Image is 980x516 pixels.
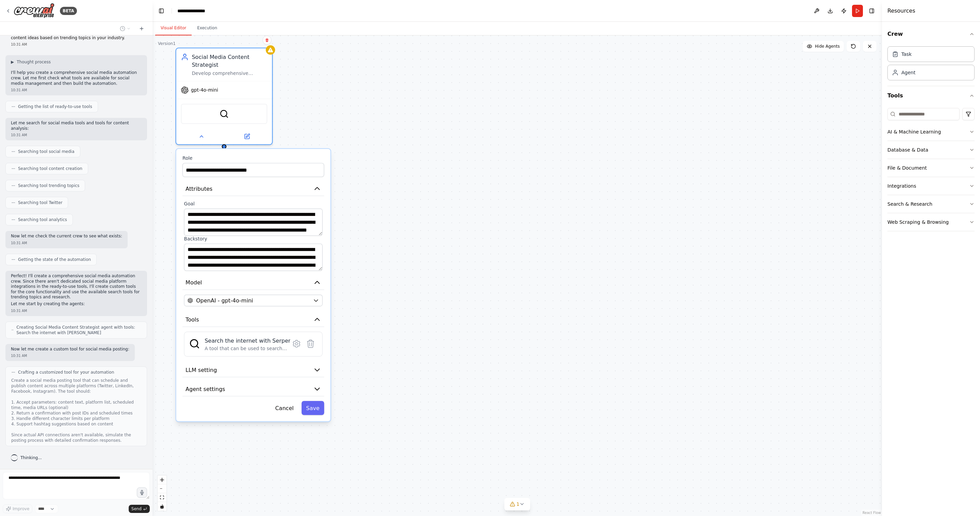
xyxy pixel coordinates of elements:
[131,506,142,512] span: Send
[3,504,32,513] button: Improve
[887,159,975,177] button: File & Document
[887,105,975,237] div: Tools
[60,7,77,15] div: BETA
[192,53,267,69] div: Social Media Content Strategist
[158,41,176,46] div: Version 1
[887,86,975,105] button: Tools
[887,213,975,231] button: Web Scraping & Browsing
[16,325,141,335] span: Creating Social Media Content Strategist agent with tools: Search the internet with [PERSON_NAME]
[863,511,881,515] a: React Flow attribution
[11,378,141,443] div: Create a social media posting tool that can schedule and publish content across multiple platform...
[887,25,975,44] button: Crew
[18,200,62,205] span: Searching tool Twitter
[191,87,218,93] span: gpt-4o-mini
[157,6,166,16] button: Hide left sidebar
[20,455,42,460] span: Thinking...
[186,279,202,286] span: Model
[192,70,267,76] div: Develop comprehensive content strategies for {industry} on social media platforms, identifying tr...
[158,502,166,511] button: toggle interactivity
[184,201,323,207] label: Goal
[11,308,142,313] div: 10:31 AM
[887,141,975,159] button: Database & Data
[815,44,840,49] span: Hide Agents
[11,240,122,246] div: 10:31 AM
[192,21,223,35] button: Execution
[11,88,142,93] div: 10:31 AM
[155,21,192,35] button: Visual Editor
[137,487,147,498] button: Click to speak your automation idea
[18,257,91,262] span: Getting the state of the automation
[158,493,166,502] button: fit view
[196,297,253,304] span: OpenAI - gpt-4o-mini
[290,337,304,351] button: Configure tool
[11,70,142,86] p: I'll help you create a comprehensive social media automation crew. Let me first check what tools ...
[182,155,324,161] label: Role
[11,301,142,307] p: Let me start by creating the agents:
[13,506,29,512] span: Improve
[189,338,200,349] img: SerperDevTool
[182,276,324,290] button: Model
[158,484,166,493] button: zoom out
[887,44,975,86] div: Crew
[901,69,915,76] div: Agent
[18,104,92,109] span: Getting the list of ready-to-use tools
[182,182,324,196] button: Attributes
[182,363,324,377] button: LLM setting
[18,217,67,222] span: Searching tool analytics
[186,316,199,324] span: Tools
[184,236,323,242] label: Backstory
[158,475,166,484] button: zoom in
[117,25,133,33] button: Switch to previous chat
[11,59,14,65] span: ▶
[504,498,530,511] button: 1
[184,295,323,306] button: OpenAI - gpt-4o-mini
[262,36,271,45] button: Delete node
[220,109,229,119] img: SerperDevTool
[887,195,975,213] button: Search & Research
[11,132,142,138] div: 10:31 AM
[18,166,82,171] span: Searching tool content creation
[205,345,290,351] div: A tool that can be used to search the internet with a search_query. Supports different search typ...
[887,177,975,195] button: Integrations
[11,234,122,239] p: Now let me check the current crew to see what exists:
[302,401,324,415] button: Save
[11,121,142,131] p: Let me search for social media tools and tools for content analysis:
[803,41,844,52] button: Hide Agents
[11,59,51,65] button: ▶Thought process
[11,353,129,358] div: 10:31 AM
[887,7,915,15] h4: Resources
[182,382,324,396] button: Agent settings
[136,25,147,33] button: Start a new chat
[158,475,166,511] div: React Flow controls
[11,347,129,352] p: Now let me create a custom tool for social media posting:
[887,123,975,141] button: AI & Machine Learning
[186,185,212,192] span: Attributes
[205,337,290,345] div: Search the internet with Serper
[182,313,324,327] button: Tools
[516,501,519,507] span: 1
[18,370,114,375] span: Crafting a customized tool for your automation
[14,3,54,18] img: Logo
[17,59,51,65] span: Thought process
[271,401,299,415] button: Cancel
[186,366,217,374] span: LLM setting
[11,273,142,300] p: Perfect! I'll create a comprehensive social media automation crew. Since there aren't dedicated s...
[867,6,877,16] button: Hide right sidebar
[225,132,269,141] button: Open in side panel
[175,48,273,145] div: Social Media Content StrategistDevelop comprehensive content strategies for {industry} on social ...
[11,42,142,47] div: 10:31 AM
[18,149,75,154] span: Searching tool social media
[304,337,318,351] button: Delete tool
[129,505,150,513] button: Send
[18,183,79,188] span: Searching tool trending topics
[186,385,225,393] span: Agent settings
[177,7,212,14] nav: breadcrumb
[901,51,912,58] div: Task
